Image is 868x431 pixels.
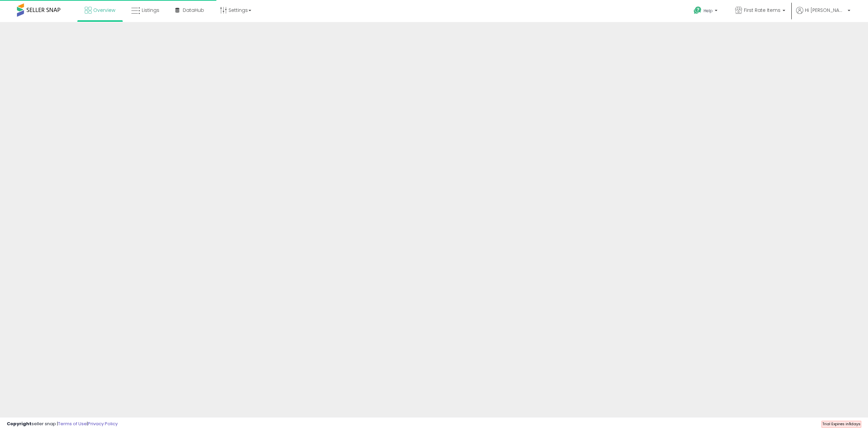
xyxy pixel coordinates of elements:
span: Listings [142,7,159,14]
span: DataHub [183,7,204,14]
a: Help [688,1,724,22]
span: First Rate Items [744,7,781,14]
span: Overview [93,7,115,14]
span: Hi [PERSON_NAME] [805,7,846,14]
i: Get Help [693,6,702,15]
span: Help [704,8,713,14]
a: Hi [PERSON_NAME] [796,7,850,22]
